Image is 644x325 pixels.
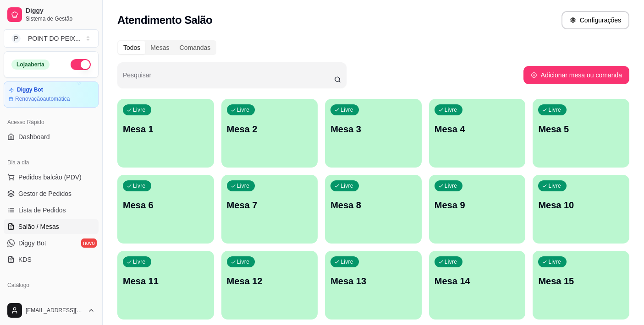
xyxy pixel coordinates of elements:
[117,175,214,244] button: LivreMesa 6
[133,258,146,265] p: Livre
[4,219,99,234] a: Salão / Mesas
[18,255,32,264] span: KDS
[18,132,50,141] span: Dashboard
[341,106,353,114] p: Livre
[17,87,43,93] article: Diggy Bot
[227,123,313,135] p: Mesa 2
[533,175,629,244] button: LivreMesa 10
[11,60,50,70] div: Loja aberta
[4,29,99,48] button: Select a team
[429,99,526,168] button: LivreMesa 4
[4,4,99,26] a: DiggySistema de Gestão
[123,123,209,135] p: Mesa 1
[117,13,212,27] h2: Atendimento Salão
[15,95,70,103] article: Renovação automática
[445,182,457,190] p: Livre
[221,175,318,244] button: LivreMesa 7
[227,199,313,211] p: Mesa 7
[123,199,209,211] p: Mesa 6
[18,206,66,215] span: Lista de Pedidos
[429,251,526,320] button: LivreMesa 14
[435,199,520,211] p: Mesa 9
[145,41,174,54] div: Mesas
[4,115,99,130] div: Acesso Rápido
[538,123,624,135] p: Mesa 5
[445,106,457,114] p: Livre
[4,81,99,108] a: Diggy BotRenovaçãoautomática
[4,299,99,321] button: [EMAIL_ADDRESS][DOMAIN_NAME]
[561,11,629,29] button: Configurações
[237,106,250,114] p: Livre
[341,182,353,190] p: Livre
[4,130,99,144] a: Dashboard
[237,258,250,265] p: Livre
[325,251,422,320] button: LivreMesa 13
[28,34,81,43] div: POINT DO PEIX ...
[11,34,21,43] span: P
[221,99,318,168] button: LivreMesa 2
[330,275,416,287] p: Mesa 13
[118,41,145,54] div: Todos
[429,175,526,244] button: LivreMesa 9
[4,203,99,217] a: Lista de Pedidos
[175,41,216,54] div: Comandas
[548,258,561,265] p: Livre
[330,199,416,211] p: Mesa 8
[18,295,44,304] span: Produtos
[523,66,629,84] button: Adicionar mesa ou comanda
[18,222,59,231] span: Salão / Mesas
[133,182,146,190] p: Livre
[435,123,520,135] p: Mesa 4
[221,251,318,320] button: LivreMesa 12
[26,7,95,15] span: Diggy
[533,251,629,320] button: LivreMesa 15
[538,275,624,287] p: Mesa 15
[4,252,99,267] a: KDS
[538,199,624,211] p: Mesa 10
[123,275,209,287] p: Mesa 11
[445,258,457,265] p: Livre
[227,275,313,287] p: Mesa 12
[71,59,91,70] button: Alterar Status
[26,15,95,22] span: Sistema de Gestão
[123,74,334,83] input: Pesquisar
[18,238,46,248] span: Diggy Bot
[117,99,214,168] button: LivreMesa 1
[548,182,561,190] p: Livre
[4,155,99,170] div: Dia a dia
[18,173,82,182] span: Pedidos balcão (PDV)
[117,251,214,320] button: LivreMesa 11
[435,275,520,287] p: Mesa 14
[325,99,422,168] button: LivreMesa 3
[4,292,99,307] a: Produtos
[330,123,416,135] p: Mesa 3
[18,189,72,198] span: Gestor de Pedidos
[4,236,99,250] a: Diggy Botnovo
[341,258,353,265] p: Livre
[4,170,99,184] button: Pedidos balcão (PDV)
[325,175,422,244] button: LivreMesa 8
[133,106,146,114] p: Livre
[237,182,250,190] p: Livre
[4,278,99,292] div: Catálogo
[4,186,99,201] a: Gestor de Pedidos
[26,307,84,314] span: [EMAIL_ADDRESS][DOMAIN_NAME]
[533,99,629,168] button: LivreMesa 5
[548,106,561,114] p: Livre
